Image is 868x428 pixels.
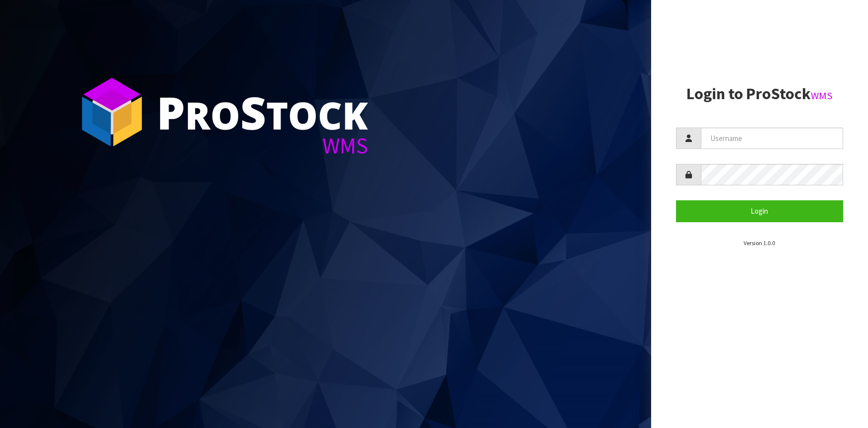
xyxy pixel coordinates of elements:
div: ro tock [157,90,368,135]
button: Login [676,200,843,222]
small: Version 1.0.0 [744,239,775,247]
img: ProStock Cube [75,75,149,149]
span: S [240,82,266,143]
div: WMS [157,135,368,157]
span: P [157,82,185,143]
input: Username [701,128,843,149]
h2: Login to ProStock [676,85,843,103]
small: WMS [811,89,833,102]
